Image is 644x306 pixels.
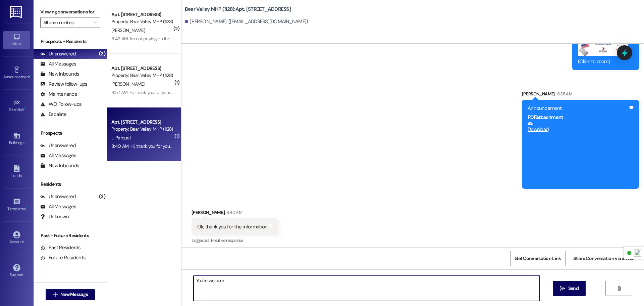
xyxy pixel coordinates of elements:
[528,114,563,121] b: PDF attachment
[528,133,628,184] iframe: Download https://res.cloudinary.com/residesk/image/upload/v1756309092/user-uploads/4624-175630909...
[111,36,225,42] div: 8:43 AM: I'm not paying on there anymore that's ridiculous!
[40,162,79,169] div: New Inbounds
[93,20,97,25] i: 
[192,209,278,218] div: [PERSON_NAME]
[555,90,572,97] div: 8:38 AM
[97,191,107,202] div: (3)
[40,101,82,108] div: WO Follow-ups
[192,235,278,245] div: Tagged as:
[111,135,131,141] span: L. Parquet
[40,91,77,98] div: Maintenance
[3,229,30,247] a: Account
[573,255,633,262] span: Share Conversation via email
[194,276,540,301] textarea: You're welcom
[60,291,88,298] span: New Message
[3,262,30,280] a: Support
[43,17,90,28] input: All communities
[40,193,76,200] div: Unanswered
[528,121,628,133] a: Download
[185,6,291,13] b: Bear Valley MHP (1128): Apt. [STREET_ADDRESS]
[46,289,95,300] button: New Message
[111,18,173,25] div: Property: Bear Valley MHP (1128)
[3,31,30,49] a: Inbox
[40,50,76,57] div: Unanswered
[40,111,66,118] div: Escalate
[3,196,30,214] a: Templates •
[616,286,622,291] i: 
[111,119,173,126] div: Apt. [STREET_ADDRESS]
[34,130,107,137] div: Prospects
[40,254,86,261] div: Future Residents
[24,106,25,111] span: •
[510,251,565,266] button: Get Conversation Link
[578,58,628,65] div: (Click to zoom)
[40,152,76,159] div: All Messages
[34,181,107,188] div: Residents
[3,130,30,148] a: Buildings
[40,142,76,149] div: Unanswered
[111,72,173,79] div: Property: Bear Valley MHP (1128)
[568,285,579,292] span: Send
[111,143,369,149] div: 8:40 AM: Hi, thank you for your message. Our team will make sure and get back to you between our ...
[111,65,173,72] div: Apt. [STREET_ADDRESS]
[40,244,81,251] div: Past Residents
[553,281,586,296] button: Send
[40,213,69,220] div: Unknown
[97,49,107,59] div: (3)
[111,11,173,18] div: Apt. [STREET_ADDRESS]
[522,90,639,100] div: [PERSON_NAME]
[53,292,58,297] i: 
[515,255,561,262] span: Get Conversation Link
[3,163,30,181] a: Leads
[185,18,308,25] div: [PERSON_NAME]. ([EMAIL_ADDRESS][DOMAIN_NAME])
[111,81,145,87] span: [PERSON_NAME]
[40,60,76,68] div: All Messages
[111,89,368,95] div: 8:57 AM: Hi, thank you for your message. Our team will make sure and get back to you between our ...
[560,286,565,291] i: 
[225,209,242,216] div: 8:40 AM
[197,223,267,230] div: Ok, thank you for the information
[3,97,30,115] a: Site Visit •
[211,237,243,243] span: Positive response
[40,7,100,17] label: Viewing conversations for
[34,232,107,239] div: Past + Future Residents
[10,6,23,18] img: ResiDesk Logo
[40,71,79,78] div: New Inbounds
[111,126,173,133] div: Property: Bear Valley MHP (1128)
[30,74,31,78] span: •
[34,38,107,45] div: Prospects + Residents
[528,105,628,112] div: Announcement:
[40,203,76,210] div: All Messages
[111,27,145,33] span: [PERSON_NAME]
[26,206,27,210] span: •
[569,251,637,266] button: Share Conversation via email
[40,81,87,88] div: Review follow-ups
